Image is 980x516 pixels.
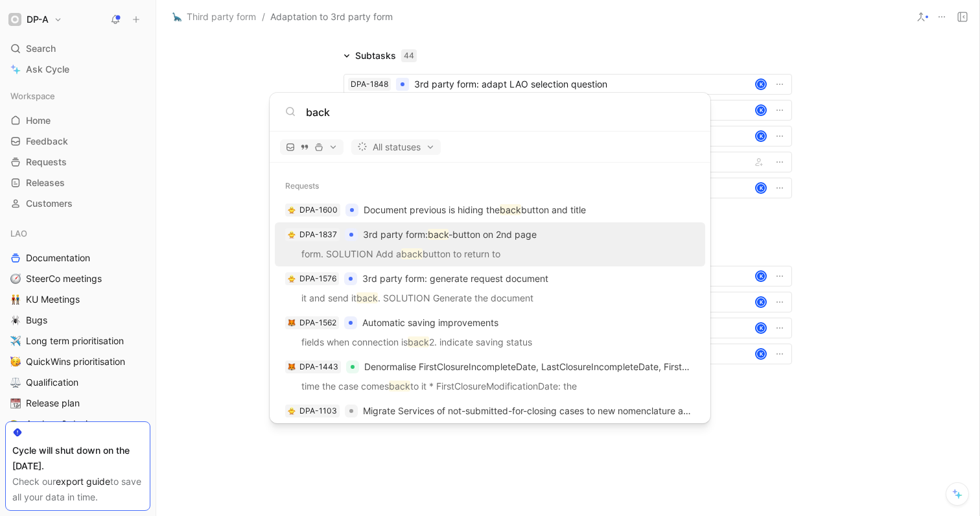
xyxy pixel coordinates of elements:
a: 🐥DPA-18373rd party form:back-button on 2nd pageform. SOLUTION Add abackbutton to return to [275,222,705,266]
p: fields when connection is 2. indicate saving status [279,334,701,354]
mark: back [356,292,378,303]
a: 🐥DPA-1103Migrate Services of not-submitted-for-closing cases to new nomenclature and update some ... [275,399,705,443]
a: 🐥DPA-15763rd party form: generate request documentit and send itback. SOLUTION Generate the document [275,266,705,311]
button: All statuses [351,139,441,155]
mark: back [401,248,423,259]
a: 🦊DPA-1443Denormalise FirstClosureIncompleteDate, LastClosureIncompleteDate, FirstClosureModificat... [275,355,705,399]
a: 🐥DPA-1600Document previous is hiding thebackbutton and title [275,198,705,222]
div: DPA-1576 [299,272,336,285]
span: Automatic saving improvements [362,317,498,328]
a: 🦊DPA-1562Automatic saving improvementsfields when connection isback2. indicate saving status [275,311,705,355]
mark: back [500,204,521,215]
span: Migrate Services of not-submitted-for-closing cases to new nomenclature and update some FirstClos... [363,405,860,416]
img: 🦊 [288,319,296,327]
p: 3rd party form: -button on 2nd page [363,227,537,242]
p: time the case comes to it * FirstClosureModificationDate: the [279,379,701,398]
div: DPA-1837 [299,228,337,241]
img: 🐥 [288,275,296,283]
mark: back [389,381,410,392]
div: DPA-1103 [299,405,337,417]
div: DPA-1600 [299,204,338,217]
p: form. SOLUTION Add a button to return to [279,246,701,266]
div: DPA-1562 [299,316,336,329]
img: 🐥 [288,206,296,214]
span: Denormalise FirstClosureIncompleteDate, LastClosureIncompleteDate, FirstClosureModificationDate, ... [364,361,913,372]
p: submited and automatically moved to Open because the [279,423,701,442]
span: 3rd party form: generate request document [362,273,548,284]
mark: back [428,229,449,240]
img: 🐥 [288,231,296,239]
input: Type a command or search anything [306,104,695,120]
div: DPA-1443 [299,360,338,373]
img: 🐥 [288,407,296,415]
div: Requests [270,174,710,198]
span: All statuses [357,139,435,155]
img: 🦊 [288,363,296,371]
p: it and send it . SOLUTION Generate the document [279,290,701,310]
mark: back [408,336,429,347]
p: Document previous is hiding the button and title [364,202,586,218]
